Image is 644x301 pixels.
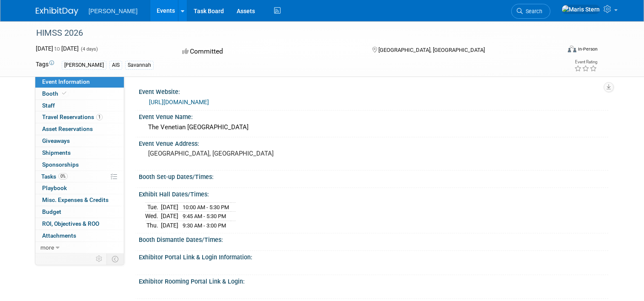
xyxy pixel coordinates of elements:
[561,5,600,14] img: Maris Stern
[125,61,154,70] div: Savannah
[35,171,124,182] a: Tasks0%
[139,188,608,199] div: Exhibit Hall Dates/Times:
[42,137,70,144] span: Giveaways
[183,222,226,229] span: 9:30 AM - 3:00 PM
[36,45,79,52] span: [DATE] [DATE]
[42,114,103,120] span: Travel Reservations
[145,212,161,221] td: Wed.
[35,123,124,135] a: Asset Reservations
[58,173,68,179] span: 0%
[139,251,608,261] div: Exhibitor Portal Link & Login Information:
[42,220,99,227] span: ROI, Objectives & ROO
[578,46,598,52] div: In-Person
[40,244,54,251] span: more
[145,221,161,230] td: Thu.
[42,232,76,239] span: Attachments
[96,114,103,120] span: 1
[35,206,124,218] a: Budget
[139,275,608,286] div: Exhibitor Rooming Portal Link & Login:
[35,88,124,99] a: Booth
[161,212,178,221] td: [DATE]
[378,47,485,53] span: [GEOGRAPHIC_DATA], [GEOGRAPHIC_DATA]
[42,161,79,168] span: Sponsorships
[36,7,78,16] img: ExhibitDay
[161,202,178,212] td: [DATE]
[92,253,107,264] td: Personalize Event Tab Strip
[42,149,71,156] span: Shipments
[180,44,358,59] div: Committed
[35,111,124,123] a: Travel Reservations1
[80,46,98,52] span: (4 days)
[183,213,226,219] span: 9:45 AM - 5:30 PM
[148,150,325,157] pre: [GEOGRAPHIC_DATA], [GEOGRAPHIC_DATA]
[42,208,61,215] span: Budget
[149,99,209,105] a: [URL][DOMAIN_NAME]
[161,221,178,230] td: [DATE]
[42,185,67,191] span: Playbook
[35,194,124,206] a: Misc. Expenses & Credits
[35,76,124,88] a: Event Information
[511,4,550,19] a: Search
[41,173,68,180] span: Tasks
[523,8,542,14] span: Search
[36,60,54,70] td: Tags
[62,91,66,96] i: Booth reservation complete
[35,100,124,111] a: Staff
[42,196,109,203] span: Misc. Expenses & Credits
[53,45,61,52] span: to
[42,102,55,109] span: Staff
[35,159,124,170] a: Sponsorships
[109,61,122,70] div: AIS
[139,170,608,181] div: Booth Set-up Dates/Times:
[42,78,90,85] span: Event Information
[35,182,124,194] a: Playbook
[574,60,597,64] div: Event Rating
[515,44,598,57] div: Event Format
[183,204,229,210] span: 10:00 AM - 5:30 PM
[62,61,106,70] div: [PERSON_NAME]
[35,218,124,230] a: ROI, Objectives & ROO
[35,135,124,147] a: Giveaways
[139,137,608,148] div: Event Venue Address:
[35,230,124,241] a: Attachments
[35,242,124,253] a: more
[139,233,608,244] div: Booth Dismantle Dates/Times:
[139,85,608,96] div: Event Website:
[42,90,68,97] span: Booth
[42,125,93,132] span: Asset Reservations
[145,202,161,212] td: Tue.
[139,111,608,121] div: Event Venue Name:
[145,121,602,134] div: The Venetian [GEOGRAPHIC_DATA]
[89,8,137,14] span: [PERSON_NAME]
[107,253,124,264] td: Toggle Event Tabs
[35,147,124,159] a: Shipments
[33,26,550,41] div: HIMSS 2026
[568,45,576,52] img: Format-Inperson.png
